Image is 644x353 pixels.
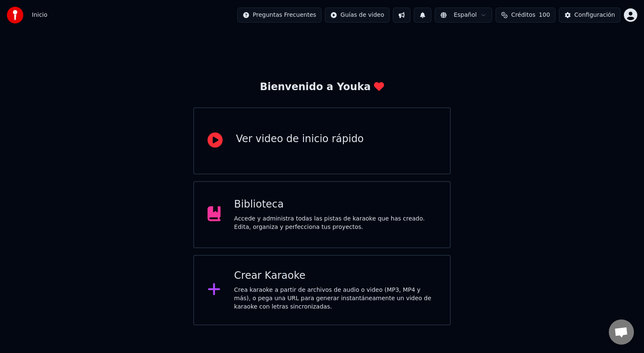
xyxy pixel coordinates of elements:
[7,7,23,23] img: youka
[32,11,47,19] nav: breadcrumb
[496,8,556,23] button: Créditos100
[559,8,621,23] button: Configuración
[539,11,550,19] span: 100
[260,80,384,94] div: Bienvenido a Youka
[236,132,364,146] div: Ver video de inicio rápido
[234,215,436,231] div: Accede y administra todas las pistas de karaoke que has creado. Edita, organiza y perfecciona tus...
[574,11,615,19] div: Configuración
[511,11,535,19] span: Créditos
[237,8,322,23] button: Preguntas Frecuentes
[325,8,390,23] button: Guías de video
[609,319,634,345] a: Chat abierto
[234,286,436,311] div: Crea karaoke a partir de archivos de audio o video (MP3, MP4 y más), o pega una URL para generar ...
[234,269,436,283] div: Crear Karaoke
[234,198,436,211] div: Biblioteca
[32,11,47,19] span: Inicio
